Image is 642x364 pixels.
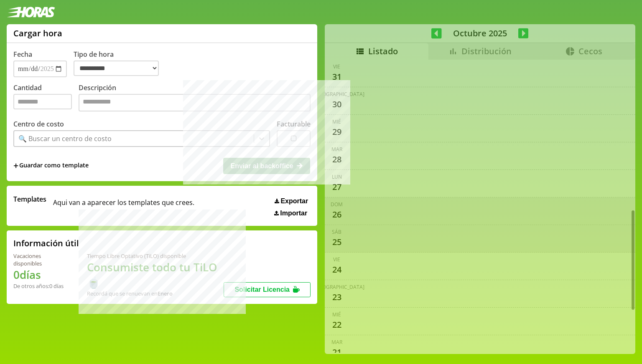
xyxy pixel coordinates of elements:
[272,197,311,205] button: Exportar
[18,134,112,143] div: 🔍 Buscar un centro de costo
[79,83,311,114] label: Descripción
[74,61,159,76] select: Tipo de hora
[13,195,46,204] span: Templates
[74,50,166,77] label: Tipo de hora
[13,119,64,129] label: Centro de costo
[13,267,67,282] h1: 0 días
[13,94,72,109] input: Cantidad
[13,161,89,170] span: +Guardar como template
[13,50,32,59] label: Fecha
[224,282,311,297] button: Solicitar Licencia
[13,161,18,170] span: +
[158,290,173,297] b: Enero
[87,252,224,260] div: Tiempo Libre Optativo (TiLO) disponible
[13,28,62,39] h1: Cargar hora
[87,290,224,297] div: Recordá que se renuevan en
[13,83,79,114] label: Cantidad
[13,238,79,249] h2: Información útil
[87,260,224,290] h1: Consumiste todo tu TiLO 🍵
[13,282,67,290] div: De otros años: 0 días
[79,94,311,111] textarea: Descripción
[280,197,308,205] span: Exportar
[280,210,307,217] span: Importar
[277,119,311,129] label: Facturable
[234,286,290,293] span: Solicitar Licencia
[7,7,55,18] img: logotipo
[53,195,194,217] span: Aqui van a aparecer los templates que crees.
[13,252,67,267] div: Vacaciones disponibles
